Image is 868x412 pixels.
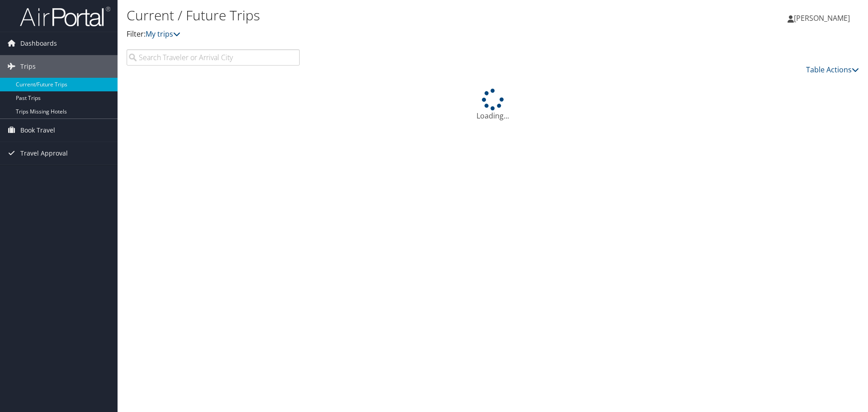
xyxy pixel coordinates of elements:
p: Filter: [127,28,615,40]
img: airportal-logo.png [20,6,110,27]
div: Loading... [127,89,859,121]
h1: Current / Future Trips [127,6,615,25]
span: Dashboards [20,32,57,55]
span: Trips [20,55,36,78]
input: Search Traveler or Arrival City [127,49,300,66]
a: Table Actions [806,65,859,75]
span: Book Travel [20,119,55,142]
span: Travel Approval [20,142,68,165]
a: [PERSON_NAME] [788,5,859,32]
span: [PERSON_NAME] [794,13,850,23]
a: My trips [146,29,180,39]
